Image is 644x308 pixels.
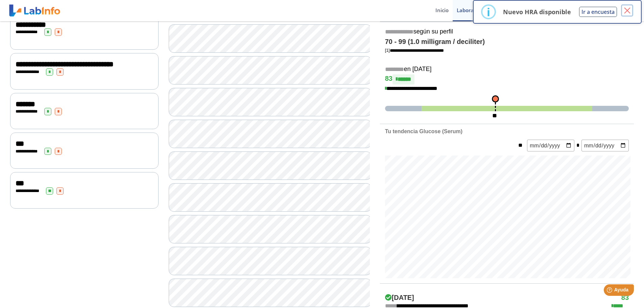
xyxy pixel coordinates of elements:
h5: en [DATE] [385,66,629,73]
button: Close this dialog [621,4,633,17]
p: Nuevo HRA disponible [503,8,571,16]
h4: 70 - 99 (1.0 milligram / deciliter) [385,38,629,46]
input: mm/dd/yyyy [527,140,574,151]
input: mm/dd/yyyy [581,140,629,151]
button: Ir a encuesta [579,7,617,17]
iframe: Help widget launcher [584,282,637,301]
h4: 83 [385,74,629,85]
a: [1] [385,48,444,53]
b: Tu tendencia Glucose (Serum) [385,128,462,134]
div: i [487,6,490,18]
h4: [DATE] [385,294,414,302]
h5: según su perfil [385,28,629,36]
